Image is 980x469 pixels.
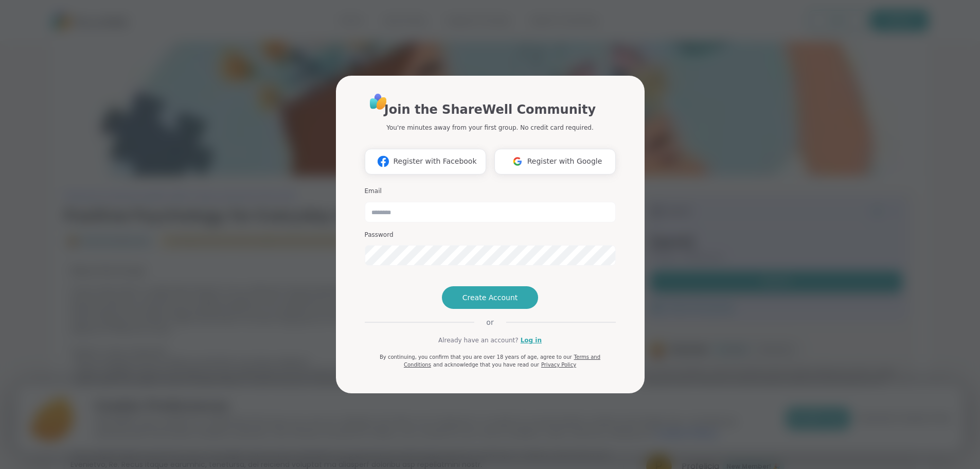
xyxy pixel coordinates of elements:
[508,152,527,171] img: ShareWell Logomark
[494,149,616,175] button: Register with Google
[386,123,593,132] p: You're minutes away from your first group. No credit card required.
[462,292,518,303] span: Create Account
[384,100,596,119] h1: Join the ShareWell Community
[393,156,476,167] span: Register with Facebook
[474,317,506,327] span: or
[521,336,542,345] a: Log in
[365,187,616,196] h3: Email
[373,152,393,171] img: ShareWell Logomark
[527,156,602,167] span: Register with Google
[365,149,486,175] button: Register with Facebook
[541,362,576,368] a: Privacy Policy
[442,286,539,309] button: Create Account
[367,90,390,113] img: ShareWell Logo
[365,231,616,239] h3: Password
[433,362,539,368] span: and acknowledge that you have read our
[438,336,519,345] span: Already have an account?
[380,354,572,360] span: By continuing, you confirm that you are over 18 years of age, agree to our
